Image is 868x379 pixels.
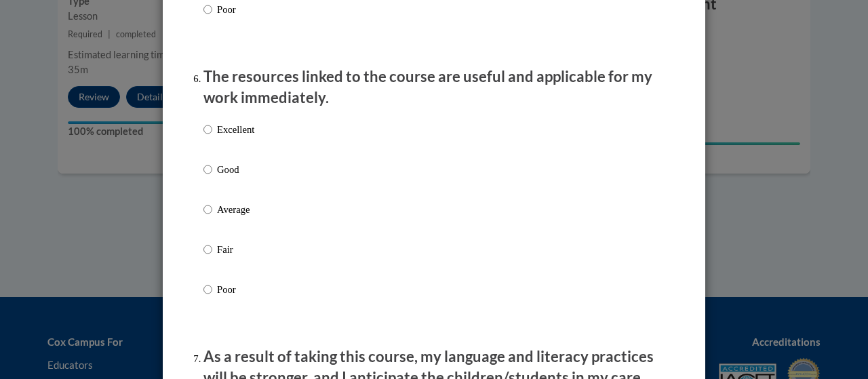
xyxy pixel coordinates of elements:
p: Excellent [217,122,254,137]
p: Fair [217,242,254,257]
input: Average [203,202,212,217]
p: Poor [217,2,254,17]
p: Average [217,202,254,217]
p: Good [217,162,254,177]
input: Poor [203,282,212,297]
input: Poor [203,2,212,17]
input: Fair [203,242,212,257]
p: The resources linked to the course are useful and applicable for my work immediately. [203,66,665,108]
input: Good [203,162,212,177]
input: Excellent [203,122,212,137]
p: Poor [217,282,254,297]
